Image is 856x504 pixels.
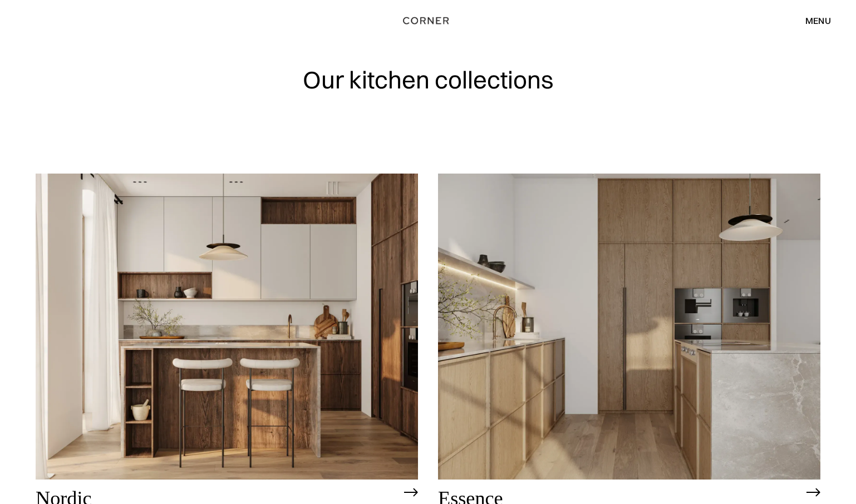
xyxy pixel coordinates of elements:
div: menu [805,16,831,25]
div: menu [794,11,831,30]
a: home [390,13,466,28]
h1: Our kitchen collections [303,67,554,93]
